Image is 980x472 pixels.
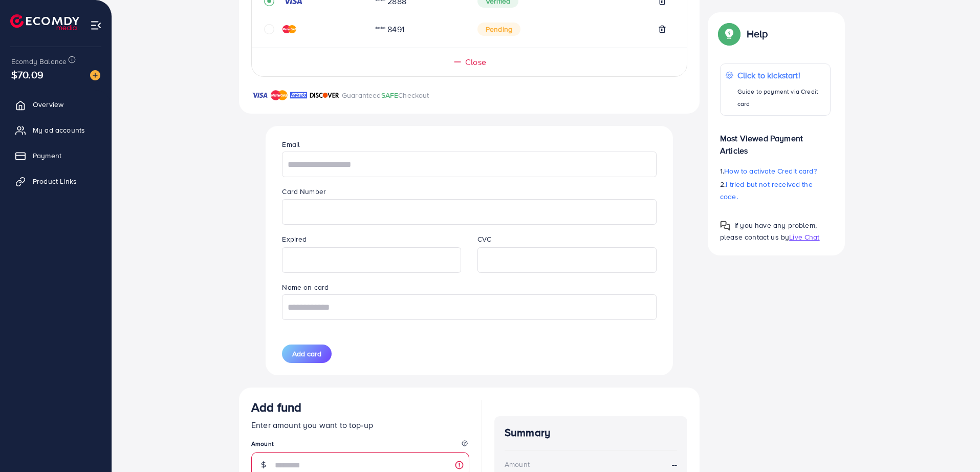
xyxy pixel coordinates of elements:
[720,25,738,43] img: Popup guide
[720,220,817,242] span: If you have any problem, please contact us by
[720,124,831,157] p: Most Viewed Payment Articles
[720,221,730,231] img: Popup guide
[282,234,307,244] label: Expired
[342,89,429,101] p: Guaranteed Checkout
[290,89,307,101] img: brand
[251,89,268,101] img: brand
[33,151,61,161] span: Payment
[381,90,399,100] span: SAFE
[282,345,332,363] button: Add card
[720,165,831,177] p: 1.
[90,19,102,31] img: menu
[271,89,288,101] img: brand
[288,249,455,271] iframe: Secure expiration date input frame
[737,69,825,81] p: Click to kickstart!
[937,426,972,464] iframe: Chat
[8,94,104,115] a: Overview
[251,400,301,415] h3: Add fund
[11,67,43,82] span: $70.09
[282,282,329,292] label: Name on card
[90,70,100,80] img: image
[282,139,300,149] label: Email
[477,23,520,36] span: Pending
[33,125,85,135] span: My ad accounts
[288,201,650,223] iframe: Secure card number input frame
[724,166,816,176] span: How to activate Credit card?
[33,99,63,110] span: Overview
[789,232,819,242] span: Live Chat
[10,14,79,30] img: logo
[505,426,677,439] h4: Summary
[8,120,104,140] a: My ad accounts
[465,56,486,68] span: Close
[483,249,651,271] iframe: Secure CVC input frame
[282,25,296,33] img: credit
[251,439,469,452] legend: Amount
[477,234,491,244] label: CVC
[720,179,813,202] span: I tried but not received the code.
[11,56,67,67] span: Ecomdy Balance
[8,145,104,166] a: Payment
[33,176,77,186] span: Product Links
[251,419,469,431] p: Enter amount you want to top-up
[505,459,530,469] div: Amount
[737,85,825,110] p: Guide to payment via Credit card
[672,459,677,470] strong: --
[282,186,326,197] label: Card Number
[310,89,339,101] img: brand
[720,178,831,203] p: 2.
[8,171,104,191] a: Product Links
[747,28,768,40] p: Help
[264,24,274,34] svg: circle
[292,349,321,359] span: Add card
